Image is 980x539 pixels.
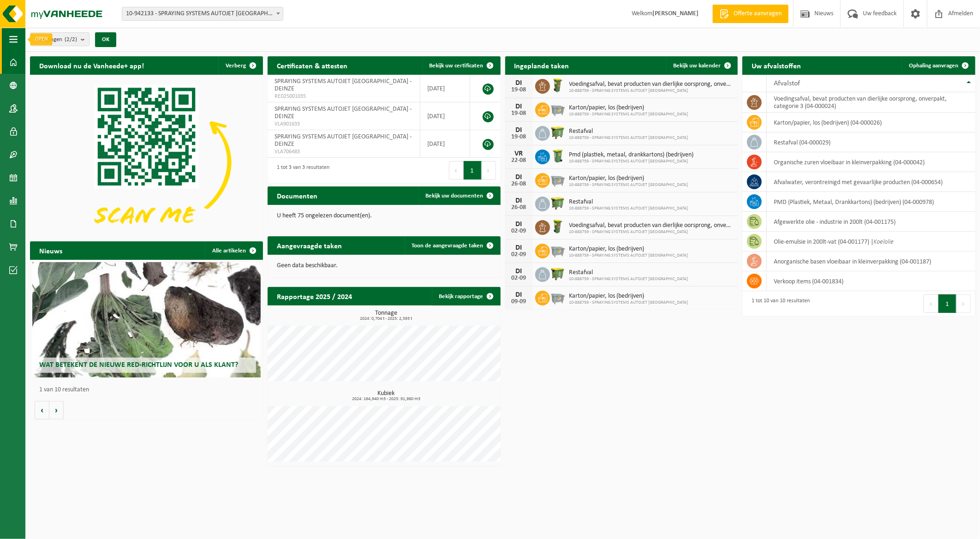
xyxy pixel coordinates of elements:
span: Restafval [569,198,688,206]
h2: Aangevraagde taken [268,236,351,254]
button: Next [956,294,971,313]
td: PMD (Plastiek, Metaal, Drankkartons) (bedrijven) (04-000978) [767,192,975,212]
img: WB-2500-GAL-GY-01 [550,289,566,305]
div: 22-08 [510,157,528,164]
div: 19-08 [510,87,528,93]
span: 10-888759 - SPRAYING SYSTEMS AUTOJET [GEOGRAPHIC_DATA] [569,206,688,211]
button: Previous [449,161,464,180]
td: olie-emulsie in 200lt-vat (04-001177) | [767,232,975,252]
div: 02-09 [510,228,528,234]
button: OK [95,32,116,47]
div: 26-08 [510,181,528,187]
span: 10-888759 - SPRAYING SYSTEMS AUTOJET [GEOGRAPHIC_DATA] [569,300,688,305]
span: Pmd (plastiek, metaal, drankkartons) (bedrijven) [569,151,694,159]
span: RED25001035 [275,93,413,100]
i: Koelolie [873,239,894,246]
p: 1 van 10 resultaten [39,387,258,393]
div: 1 tot 3 van 3 resultaten [272,160,329,180]
td: karton/papier, los (bedrijven) (04-000026) [767,113,975,132]
img: WB-0060-HPE-GN-50 [550,219,566,234]
div: DI [510,126,528,134]
img: WB-0240-HPE-GN-50 [550,148,566,164]
td: [DATE] [420,75,470,102]
span: SPRAYING SYSTEMS AUTOJET [GEOGRAPHIC_DATA] - DEINZE [275,133,412,148]
button: Previous [924,294,938,313]
img: WB-2500-GAL-GY-01 [550,101,566,117]
strong: [PERSON_NAME] [652,10,699,17]
div: VR [510,150,528,157]
h2: Uw afvalstoffen [742,56,810,74]
td: [DATE] [420,130,470,158]
div: 09-09 [510,299,528,305]
a: Bekijk rapportage [432,287,500,305]
p: U heeft 75 ongelezen document(en). [277,213,491,219]
button: Volgende [49,401,64,419]
h2: Nieuws [30,241,72,259]
count: (2/2) [65,36,77,42]
span: Voedingsafval, bevat producten van dierlijke oorsprong, onverpakt, categorie 3 [569,222,734,229]
div: DI [510,174,528,181]
span: Bekijk uw kalender [673,63,721,69]
div: 19-08 [510,134,528,140]
td: restafval (04-000029) [767,132,975,152]
span: 10-888759 - SPRAYING SYSTEMS AUTOJET [GEOGRAPHIC_DATA] [569,229,734,235]
h2: Documenten [268,186,327,204]
a: Bekijk uw kalender [666,56,737,75]
span: 10-888759 - SPRAYING SYSTEMS AUTOJET [GEOGRAPHIC_DATA] [569,253,688,258]
span: Ophaling aanvragen [909,63,958,69]
td: anorganische basen vloeibaar in kleinverpakking (04-001187) [767,252,975,271]
td: voedingsafval, bevat producten van dierlijke oorsprong, onverpakt, categorie 3 (04-000024) [767,92,975,113]
div: DI [510,79,528,87]
span: Restafval [569,269,688,276]
button: Next [482,161,496,180]
h3: Tonnage [272,310,501,321]
a: Alle artikelen [205,241,262,260]
span: 10-888759 - SPRAYING SYSTEMS AUTOJET [GEOGRAPHIC_DATA] [569,88,734,94]
span: 10-888759 - SPRAYING SYSTEMS AUTOJET [GEOGRAPHIC_DATA] [569,112,688,117]
img: WB-2500-GAL-GY-01 [550,172,566,187]
span: 10-888759 - SPRAYING SYSTEMS AUTOJET [GEOGRAPHIC_DATA] [569,276,688,282]
span: 2024: 164,940 m3 - 2025: 91,980 m3 [272,397,501,401]
a: Toon de aangevraagde taken [405,236,500,255]
img: WB-2500-GAL-GY-01 [550,242,566,258]
span: VLA706483 [275,148,413,156]
span: Toon de aangevraagde taken [412,243,484,249]
div: DI [510,103,528,110]
img: WB-1100-HPE-GN-51 [550,125,566,140]
span: 10-942133 - SPRAYING SYSTEMS AUTOJET EUROPE [122,7,283,20]
div: DI [510,291,528,299]
td: [DATE] [420,102,470,130]
span: SPRAYING SYSTEMS AUTOJET [GEOGRAPHIC_DATA] - DEINZE [275,106,412,120]
div: DI [510,268,528,275]
h2: Download nu de Vanheede+ app! [30,56,153,74]
button: 1 [464,161,482,180]
span: SPRAYING SYSTEMS AUTOJET [GEOGRAPHIC_DATA] - DEINZE [275,78,412,92]
p: Geen data beschikbaar. [277,263,491,269]
div: DI [510,221,528,228]
span: 10-888759 - SPRAYING SYSTEMS AUTOJET [GEOGRAPHIC_DATA] [569,135,688,141]
span: Karton/papier, los (bedrijven) [569,246,688,253]
span: Karton/papier, los (bedrijven) [569,104,688,112]
a: Bekijk uw documenten [418,186,500,205]
img: WB-0060-HPE-GN-50 [550,78,566,93]
span: VLA901633 [275,120,413,128]
span: Offerte aanvragen [731,9,784,18]
h2: Rapportage 2025 / 2024 [268,287,361,305]
span: Wat betekent de nieuwe RED-richtlijn voor u als klant? [39,361,238,369]
a: Wat betekent de nieuwe RED-richtlijn voor u als klant? [32,262,261,377]
span: Bekijk uw certificaten [430,63,484,69]
td: verkoop items (04-001834) [767,271,975,291]
img: Download de VHEPlus App [30,75,263,250]
div: 02-09 [510,252,528,258]
button: Verberg [218,56,262,75]
h3: Kubiek [272,390,501,401]
button: Vorige [35,401,49,419]
td: afgewerkte olie - industrie in 200lt (04-001175) [767,212,975,232]
h2: Ingeplande taken [505,56,579,74]
img: WB-1100-HPE-GN-51 [550,266,566,281]
span: 10-942133 - SPRAYING SYSTEMS AUTOJET EUROPE [122,7,283,21]
span: Afvalstof [774,80,800,87]
span: Karton/papier, los (bedrijven) [569,175,688,182]
button: Vestigingen(2/2) [30,32,90,46]
div: 02-09 [510,275,528,281]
